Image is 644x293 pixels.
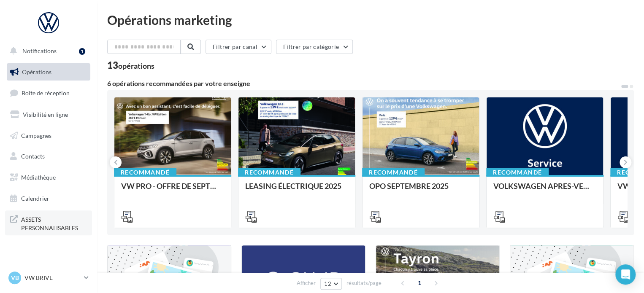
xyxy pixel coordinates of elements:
span: Contacts [21,153,45,160]
div: Opérations marketing [107,13,634,26]
a: Opérations [5,63,92,81]
span: Opérations [22,68,51,75]
div: 6 opérations recommandées par votre enseigne [107,80,620,87]
div: Recommandé [238,168,300,177]
div: 13 [107,61,154,70]
div: OPO SEPTEMBRE 2025 [369,182,472,199]
a: Contacts [5,148,92,165]
button: Filtrer par catégorie [276,40,353,54]
span: VB [11,274,19,282]
a: Visibilité en ligne [5,106,92,124]
div: Open Intercom Messenger [615,264,636,285]
div: Recommandé [486,168,549,177]
a: ASSETS PERSONNALISABLES [5,210,92,235]
span: Boîte de réception [22,89,70,97]
div: Recommandé [362,168,425,177]
a: Campagnes [5,127,92,145]
button: 12 [320,278,342,290]
span: Afficher [297,279,316,287]
button: Notifications 1 [5,42,89,60]
span: Campagnes [21,132,51,139]
a: Boîte de réception [5,84,92,102]
p: VW BRIVE [24,274,81,282]
span: ASSETS PERSONNALISABLES [21,214,87,232]
div: VW PRO - OFFRE DE SEPTEMBRE 25 [121,182,224,199]
div: opérations [118,62,154,70]
span: Visibilité en ligne [23,111,68,118]
span: Notifications [22,47,57,54]
span: résultats/page [346,279,382,287]
a: Médiathèque [5,169,92,186]
span: 1 [413,276,426,290]
div: VOLKSWAGEN APRES-VENTE [493,182,596,199]
span: Calendrier [21,195,49,202]
span: 12 [324,280,331,287]
div: 1 [79,48,85,55]
a: VB VW BRIVE [7,270,90,286]
div: LEASING ÉLECTRIQUE 2025 [245,182,348,199]
span: Médiathèque [21,174,56,181]
button: Filtrer par canal [206,40,271,54]
div: Recommandé [114,168,176,177]
a: Calendrier [5,190,92,207]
